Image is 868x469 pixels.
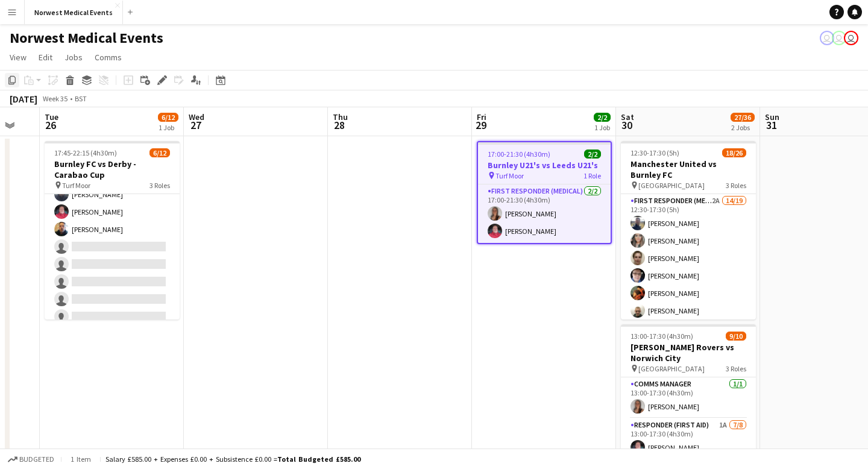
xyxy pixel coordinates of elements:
[66,455,95,464] span: 1 item
[475,118,486,132] span: 29
[95,52,122,63] span: Comms
[62,181,90,190] span: Turf Moor
[10,29,163,47] h1: Norwest Medical Events
[10,93,37,105] div: [DATE]
[75,94,87,103] div: BST
[187,118,204,132] span: 27
[90,49,127,65] a: Comms
[763,118,779,132] span: 31
[477,141,612,244] app-job-card: 17:00-21:30 (4h30m)2/2Burnley U21's vs Leeds U21's Turf Moor1 RoleFirst Responder (Medical)2/217:...
[6,453,56,466] button: Budgeted
[478,160,611,171] h3: Burnley U21's vs Leeds U21's
[621,342,756,364] h3: [PERSON_NAME] Rovers vs Norwich City
[105,455,360,464] div: Salary £585.00 + Expenses £0.00 + Subsistence £0.00 =
[158,113,178,122] span: 6/12
[631,332,693,341] span: 13:00-17:30 (4h30m)
[621,112,634,122] span: Sat
[844,31,858,45] app-user-avatar: Rory Murphy
[584,150,601,159] span: 2/2
[726,181,746,190] span: 3 Roles
[722,148,746,157] span: 18/26
[726,364,746,373] span: 3 Roles
[621,141,756,319] app-job-card: 12:30-17:30 (5h)18/26Manchester United vs Burnley FC [GEOGRAPHIC_DATA]3 RolesFirst Responder (Med...
[10,52,27,63] span: View
[594,123,610,132] div: 1 Job
[731,123,754,132] div: 2 Jobs
[331,118,348,132] span: 28
[45,130,180,329] app-card-role: 17:45-22:15 (4h30m)[PERSON_NAME][PERSON_NAME][PERSON_NAME][PERSON_NAME][PERSON_NAME]
[43,118,58,132] span: 26
[40,94,70,103] span: Week 35
[45,159,180,180] h3: Burnley FC vs Derby - Carabao Cup
[5,49,31,65] a: View
[39,52,52,63] span: Edit
[765,112,779,122] span: Sun
[54,148,117,157] span: 17:45-22:15 (4h30m)
[638,364,705,373] span: [GEOGRAPHIC_DATA]
[638,181,705,190] span: [GEOGRAPHIC_DATA]
[477,112,486,122] span: Fri
[34,49,57,65] a: Edit
[25,1,123,24] button: Norwest Medical Events
[149,181,170,190] span: 3 Roles
[64,52,83,63] span: Jobs
[621,377,756,418] app-card-role: Comms Manager1/113:00-17:30 (4h30m)[PERSON_NAME]
[619,118,634,132] span: 30
[583,171,601,180] span: 1 Role
[189,112,204,122] span: Wed
[159,123,178,132] div: 1 Job
[333,112,348,122] span: Thu
[60,49,87,65] a: Jobs
[478,184,611,243] app-card-role: First Responder (Medical)2/217:00-21:30 (4h30m)[PERSON_NAME][PERSON_NAME]
[45,141,180,319] app-job-card: 17:45-22:15 (4h30m)6/12Burnley FC vs Derby - Carabao Cup Turf Moor3 Roles17:45-22:15 (4h30m)[PERS...
[45,112,58,122] span: Tue
[820,31,834,45] app-user-avatar: Rory Murphy
[277,455,360,464] span: Total Budgeted £585.00
[594,113,611,122] span: 2/2
[631,148,679,157] span: 12:30-17:30 (5h)
[495,171,524,180] span: Turf Moor
[726,332,746,341] span: 9/10
[149,148,170,157] span: 6/12
[832,31,846,45] app-user-avatar: Rory Murphy
[731,113,755,122] span: 27/36
[621,159,756,180] h3: Manchester United vs Burnley FC
[19,455,54,464] span: Budgeted
[488,150,550,159] span: 17:00-21:30 (4h30m)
